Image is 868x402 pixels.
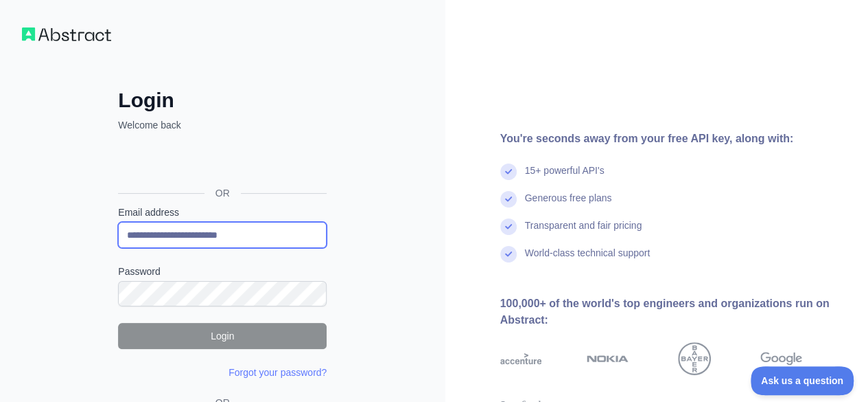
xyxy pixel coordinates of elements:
[500,191,517,208] img: check mark
[118,323,327,349] button: Login
[500,164,517,180] img: check mark
[525,191,612,219] div: Generous free plans
[500,219,517,235] img: check mark
[111,147,331,177] iframe: Sign in with Google Button
[760,342,802,375] img: google
[678,342,711,375] img: bayer
[118,118,327,132] p: Welcome back
[228,367,327,378] a: Forgot your password?
[525,246,650,273] div: World-class technical support
[118,88,327,113] h2: Login
[500,246,517,263] img: check mark
[22,27,111,41] img: Workflow
[118,265,327,278] label: Password
[587,342,629,375] img: nokia
[118,205,327,219] label: Email address
[500,131,847,147] div: You're seconds away from your free API key, along with:
[751,366,854,395] iframe: Toggle Customer Support
[525,164,605,191] div: 15+ powerful API's
[525,219,642,246] div: Transparent and fair pricing
[500,342,542,375] img: accenture
[204,186,241,200] span: OR
[500,295,847,328] div: 100,000+ of the world's top engineers and organizations run on Abstract:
